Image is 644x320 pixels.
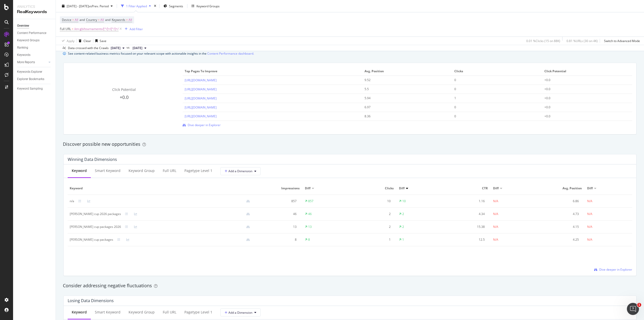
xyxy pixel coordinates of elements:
div: Ranking [17,45,28,50]
div: N/A [493,237,498,242]
div: 1 [402,237,404,242]
div: 5.5 [365,87,442,91]
span: Add a Dimension [225,310,252,315]
div: +0.0 [544,87,622,91]
span: Country [86,18,97,22]
a: Dive deeper in Explorer [594,267,632,272]
button: Add Filter [123,26,143,32]
div: 15.38 [446,225,485,229]
a: Keyword Groups [17,38,52,43]
div: Data crossed with the Crawls [68,46,109,50]
button: [DATE] [109,45,127,51]
div: Explorer Bookmarks [17,77,44,82]
div: +0.0 [544,105,622,110]
span: Dive deeper in Explorer [599,267,632,272]
div: 8.36 [365,114,442,119]
div: 4.73 [540,212,579,216]
a: [URL][DOMAIN_NAME] [185,78,217,82]
div: solheim cup 2026 packages [70,212,121,216]
span: 2025 Aug. 30th [133,46,142,50]
span: and [79,18,85,22]
span: Top pages to improve [185,69,359,74]
button: [DATE] [131,45,148,51]
div: Add Filter [130,27,143,31]
div: N/A [587,237,592,242]
span: = [72,18,74,22]
button: Keyword Groups [189,2,222,10]
div: Save [100,39,106,43]
span: /en-gb/tournaments/[^/]+/[^/]+/ [74,25,118,32]
div: 12.5 [446,237,485,242]
div: 10 [402,199,406,203]
div: 857 [258,199,297,203]
div: 1.16 [446,199,485,203]
div: Clear [84,39,91,43]
div: info banner [63,51,637,56]
a: More Reports [17,60,47,65]
a: [URL][DOMAIN_NAME] [185,114,217,118]
div: 1 Filter Applied [126,4,147,8]
div: pagetype Level 1 [184,310,212,315]
div: 13 [258,225,297,229]
span: Impressions [258,186,300,191]
div: 2 [402,212,404,216]
div: Keyword Group [129,310,155,315]
a: Explorer Bookmarks [17,77,52,82]
div: pagetype Level 1 [184,168,212,173]
div: Keyword [72,168,87,173]
div: Analytics [17,4,52,9]
div: Losing Data Dimensions [68,298,114,303]
button: [DATE] - [DATE]vsPrev. Period [60,2,115,10]
div: Overview [17,23,29,28]
button: Add a Dimension [220,167,261,175]
div: 0 [454,87,532,91]
div: Keyword [72,310,87,315]
div: times [153,4,157,9]
div: +0.0 [544,78,622,82]
span: and [105,18,110,22]
a: [URL][DOMAIN_NAME] [185,96,217,100]
div: 6.97 [365,105,442,110]
span: [DATE] - [DATE] [67,4,89,8]
span: Clicks [352,186,394,191]
a: Dive deeper in Explorer [183,123,221,127]
span: Diff [587,186,593,191]
div: 46 [258,212,297,216]
span: All [129,16,132,23]
iframe: Intercom live chat [627,303,639,315]
div: Keywords Explorer [17,69,42,75]
span: Click Potential [112,87,136,92]
span: Avg. Position [365,69,449,74]
span: Diff [399,186,405,191]
div: Keyword Groups [196,4,220,8]
span: 1 [637,303,641,307]
div: More Reports [17,60,35,65]
div: N/A [587,212,592,216]
div: 0.01 % Clicks ( 15 on 88K ) [526,39,560,43]
div: 5.94 [365,96,442,100]
span: Diff [305,186,310,191]
div: Keyword Group [129,168,155,173]
div: Smart Keyword [95,168,120,173]
div: Keyword Groups [17,38,39,43]
div: 2 [352,212,391,216]
div: 8 [308,237,310,242]
span: = [72,27,73,31]
div: N/A [493,199,498,203]
div: N/A [493,212,498,216]
span: = [98,18,100,22]
span: Diff [493,186,499,191]
a: Overview [17,23,52,28]
div: n/a [70,199,74,203]
div: 6.86 [540,199,579,203]
a: [URL][DOMAIN_NAME] [185,105,217,110]
a: Keywords [17,52,52,58]
div: N/A [493,225,498,229]
a: Content Performance dashboard. [207,51,254,56]
div: Full URL [163,310,176,315]
span: Click Potential [544,69,629,74]
div: 0.81 % URLs ( 30 on 4K ) [567,39,598,43]
div: Content Performance [17,30,46,36]
div: 0 [454,105,532,110]
span: Avg. Position [540,186,582,191]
